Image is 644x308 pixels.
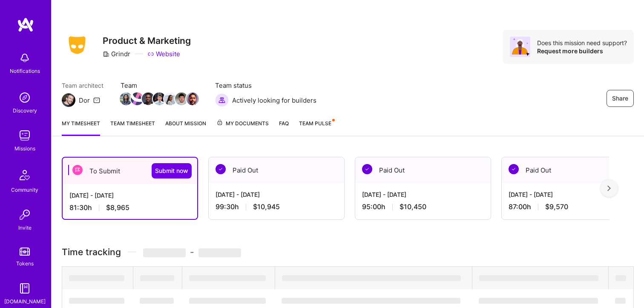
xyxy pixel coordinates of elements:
[216,190,337,199] div: [DATE] - [DATE]
[110,119,155,136] a: Team timesheet
[176,92,187,106] a: Team Member Avatar
[131,92,144,105] img: Team Member Avatar
[282,298,460,304] span: ‌
[215,81,316,90] span: Team status
[355,157,491,183] div: Paid Out
[282,275,461,281] span: ‌
[14,165,35,185] img: Community
[103,35,191,46] h3: Product & Marketing
[20,248,30,256] img: tokens
[186,92,199,105] img: Team Member Avatar
[537,39,627,47] div: Does this mission need support?
[509,202,630,211] div: 87:00 h
[16,49,33,66] img: bell
[120,92,132,105] img: Team Member Avatar
[93,97,100,104] i: icon Mail
[216,164,226,174] img: Paid Out
[232,96,316,105] span: Actively looking for builders
[164,92,177,105] img: Team Member Avatar
[142,92,155,105] img: Team Member Avatar
[62,247,634,257] h3: Time tracking
[62,81,103,90] span: Team architect
[545,202,568,211] span: $9,570
[189,275,266,281] span: ‌
[11,185,38,194] div: Community
[147,49,180,58] a: Website
[16,206,33,223] img: Invite
[4,297,46,306] div: [DOMAIN_NAME]
[362,202,484,211] div: 95:00 h
[63,158,197,184] div: To Submit
[69,191,190,200] div: [DATE] - [DATE]
[187,92,198,106] a: Team Member Avatar
[121,81,198,90] span: Team
[537,47,627,55] div: Request more builders
[607,185,611,191] img: right
[215,93,229,107] img: Actively looking for builders
[510,37,530,57] img: Avatar
[13,106,37,115] div: Discovery
[165,92,176,106] a: Team Member Avatar
[121,92,132,106] a: Team Member Avatar
[18,223,32,232] div: Invite
[479,298,598,304] span: ‌
[279,119,289,136] a: FAQ
[62,119,100,136] a: My timesheet
[16,127,33,144] img: teamwork
[299,119,334,136] a: Team Pulse
[479,275,598,281] span: ‌
[140,298,174,304] span: ‌
[216,202,337,211] div: 99:30 h
[62,93,75,107] img: Team Architect
[153,92,166,105] img: Team Member Avatar
[79,96,90,105] div: Dor
[615,298,626,304] span: ‌
[16,280,33,297] img: guide book
[14,144,35,153] div: Missions
[16,89,33,106] img: discovery
[198,248,241,257] span: ‌
[253,202,280,211] span: $10,945
[17,17,34,32] img: logo
[16,259,34,268] div: Tokens
[152,163,192,178] button: Submit now
[612,94,628,103] span: Share
[299,120,331,127] span: Team Pulse
[106,203,129,212] span: $8,965
[143,248,186,257] span: ‌
[69,275,124,281] span: ‌
[216,119,269,128] span: My Documents
[143,247,241,257] span: -
[155,167,188,175] span: Submit now
[72,165,83,175] img: To Submit
[509,190,630,199] div: [DATE] - [DATE]
[132,92,143,106] a: Team Member Avatar
[209,157,344,183] div: Paid Out
[189,298,266,304] span: ‌
[509,164,519,174] img: Paid Out
[103,49,130,58] div: Grindr
[607,90,634,107] button: Share
[62,34,92,57] img: Company Logo
[216,119,269,136] a: My Documents
[154,92,165,106] a: Team Member Avatar
[615,275,626,281] span: ‌
[400,202,426,211] span: $10,450
[362,164,372,174] img: Paid Out
[165,119,206,136] a: About Mission
[140,275,174,281] span: ‌
[69,203,190,212] div: 81:30 h
[502,157,637,183] div: Paid Out
[103,51,109,58] i: icon CompanyGray
[10,66,40,75] div: Notifications
[362,190,484,199] div: [DATE] - [DATE]
[69,298,124,304] span: ‌
[175,92,188,105] img: Team Member Avatar
[143,92,154,106] a: Team Member Avatar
